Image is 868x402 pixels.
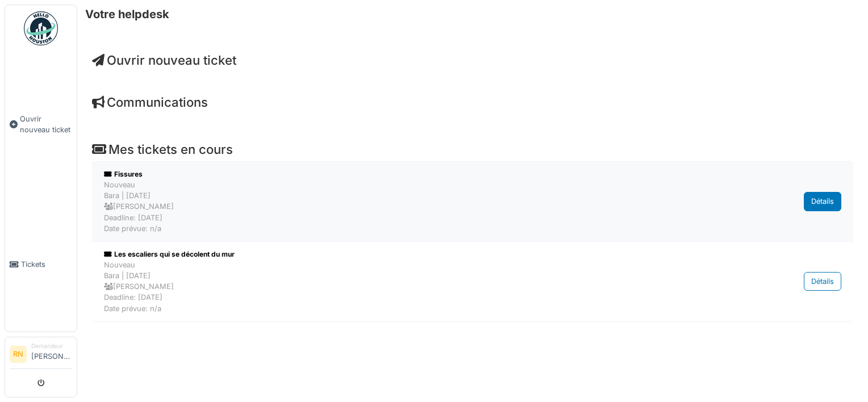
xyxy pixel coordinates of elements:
a: Tickets [5,197,77,332]
h4: Mes tickets en cours [92,142,853,157]
div: Demandeur [31,342,72,350]
a: Fissures NouveauBara | [DATE] [PERSON_NAME]Deadline: [DATE]Date prévue: n/a Détails [101,166,844,237]
a: Les escaliers qui se décolent du mur NouveauBara | [DATE] [PERSON_NAME]Deadline: [DATE]Date prévu... [101,246,844,317]
a: RN Demandeur[PERSON_NAME] [10,342,72,369]
div: Nouveau Bara | [DATE] [PERSON_NAME] Deadline: [DATE] Date prévue: n/a [104,259,724,314]
span: Tickets [21,259,72,270]
div: Les escaliers qui se décolent du mur [104,249,724,259]
a: Ouvrir nouveau ticket [92,53,236,68]
div: Détails [804,272,841,291]
a: Ouvrir nouveau ticket [5,52,77,197]
img: Badge_color-CXgf-gQk.svg [24,11,58,45]
h4: Communications [92,95,853,110]
h6: Votre helpdesk [85,7,169,21]
span: Ouvrir nouveau ticket [20,114,72,135]
div: Fissures [104,169,724,179]
div: Nouveau Bara | [DATE] [PERSON_NAME] Deadline: [DATE] Date prévue: n/a [104,179,724,234]
div: Détails [804,192,841,211]
li: [PERSON_NAME] [31,342,72,366]
li: RN [10,346,27,363]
